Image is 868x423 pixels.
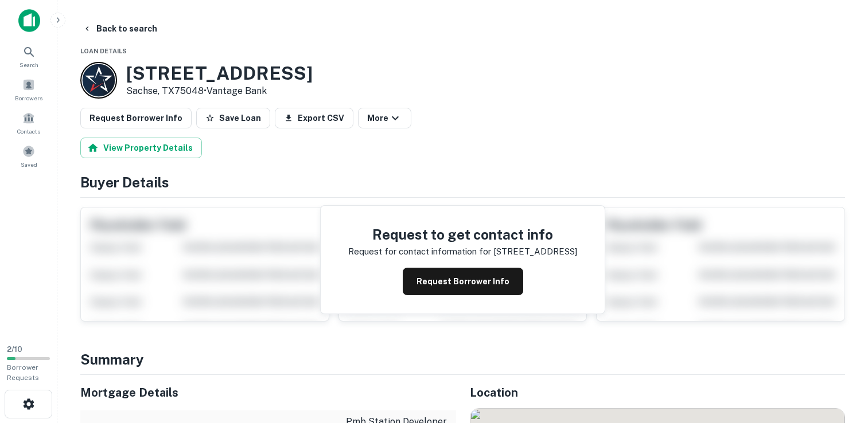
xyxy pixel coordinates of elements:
h4: Request to get contact info [348,224,577,245]
button: Request Borrower Info [403,268,523,295]
a: Borrowers [3,74,54,105]
p: Request for contact information for [348,245,491,258]
h5: Location [470,384,846,401]
button: Save Loan [196,108,270,128]
button: Back to search [78,18,162,39]
span: Search [20,60,38,69]
span: Loan Details [80,48,127,54]
button: Export CSV [275,108,353,128]
p: [STREET_ADDRESS] [493,245,577,258]
span: 2 / 10 [7,345,22,354]
h4: Buyer Details [80,172,845,193]
a: Contacts [3,107,54,138]
span: Borrower Requests [7,363,39,382]
h5: Mortgage Details [80,384,456,401]
a: Search [3,41,54,72]
span: Saved [21,160,37,169]
a: Vantage Bank [207,85,267,96]
button: More [358,108,411,128]
p: Sachse, TX75048 • [126,84,313,98]
span: Contacts [17,127,40,136]
button: View Property Details [80,138,202,158]
h3: [STREET_ADDRESS] [126,62,313,84]
button: Request Borrower Info [80,108,192,128]
h4: Summary [80,349,845,370]
a: Saved [3,140,54,171]
span: Borrowers [15,93,42,103]
img: capitalize-icon.png [18,9,40,32]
